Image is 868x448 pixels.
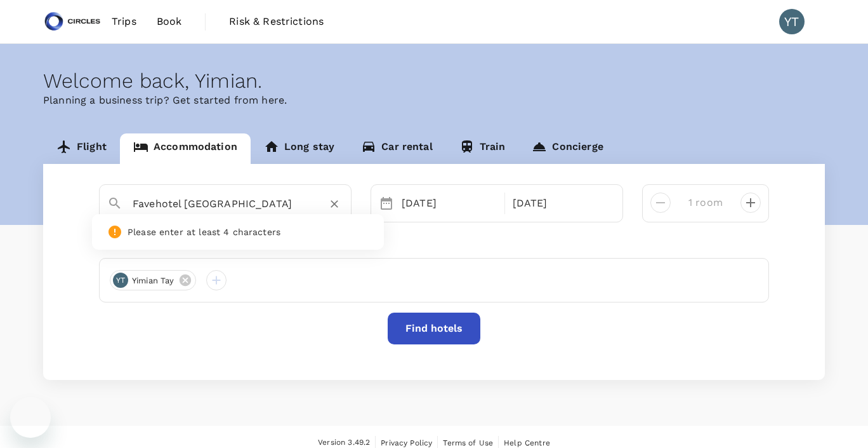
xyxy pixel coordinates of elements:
[112,14,136,29] span: Trips
[43,133,120,164] a: Flight
[504,438,550,447] span: Help Centre
[124,275,182,287] span: Yimian Tay
[443,438,493,447] span: Terms of Use
[120,133,251,164] a: Accommodation
[388,313,480,344] button: Find hotels
[43,69,825,93] div: Welcome back , Yimian .
[325,195,343,213] button: Clear
[681,193,730,213] input: Add rooms
[99,233,769,248] div: Travellers
[740,193,761,213] button: decrease
[397,191,502,216] div: [DATE]
[779,9,805,34] div: YT
[113,273,128,288] div: YT
[381,438,432,447] span: Privacy Policy
[133,194,308,214] input: Search cities, hotels, work locations
[518,133,616,164] a: Concierge
[110,270,196,290] div: YTYimian Tay
[348,133,446,164] a: Car rental
[43,93,825,108] p: Planning a business trip? Get started from here.
[128,226,280,239] span: Please enter at least 4 characters
[342,203,345,205] button: Close
[446,133,519,164] a: Train
[43,8,102,36] img: Circles
[10,397,51,438] iframe: Button to launch messaging window
[157,14,182,29] span: Book
[229,14,324,29] span: Risk & Restrictions
[508,191,613,216] div: [DATE]
[251,133,348,164] a: Long stay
